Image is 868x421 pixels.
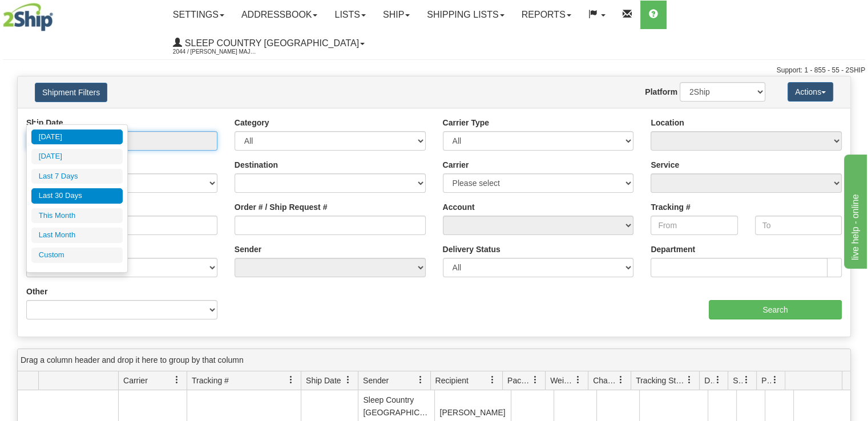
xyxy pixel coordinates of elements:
label: Other [26,286,47,297]
span: Delivery Status [704,375,714,386]
label: Service [651,159,679,171]
a: Addressbook [233,1,326,29]
label: Category [235,117,269,128]
span: Sleep Country [GEOGRAPHIC_DATA] [182,38,359,48]
span: Shipment Issues [733,375,742,386]
span: Recipient [435,375,469,386]
a: Carrier filter column settings [167,370,187,390]
a: Ship Date filter column settings [338,370,358,390]
span: Tracking Status [636,375,685,386]
a: Packages filter column settings [526,370,545,390]
button: Actions [788,82,833,102]
li: [DATE] [31,149,123,164]
span: Packages [507,375,531,386]
a: Lists [326,1,374,29]
div: Support: 1 - 855 - 55 - 2SHIP [3,66,865,75]
li: Last Month [31,228,123,243]
img: logo2044.jpg [3,3,53,31]
li: [DATE] [31,129,123,145]
iframe: chat widget [842,152,867,269]
a: Recipient filter column settings [483,370,502,390]
span: Charge [593,375,617,386]
a: Reports [513,1,580,29]
a: Tracking # filter column settings [281,370,301,390]
span: 2044 / [PERSON_NAME] Major [PERSON_NAME] [173,46,259,58]
input: To [755,216,842,235]
a: Weight filter column settings [568,370,588,390]
a: Ship [374,1,418,29]
li: Last 7 Days [31,169,123,184]
span: Weight [550,375,574,386]
label: Delivery Status [443,244,500,255]
label: Location [651,117,684,128]
a: Pickup Status filter column settings [765,370,785,390]
input: Search [709,300,842,319]
label: Ship Date [26,117,63,128]
label: Sender [235,244,261,255]
a: Settings [164,1,233,29]
span: Sender [363,375,389,386]
span: Carrier [123,375,148,386]
label: Department [651,244,695,255]
li: Custom [31,248,123,263]
a: Shipping lists [418,1,512,29]
a: Charge filter column settings [611,370,631,390]
label: Tracking # [651,201,690,213]
div: grid grouping header [18,349,850,371]
a: Sender filter column settings [411,370,430,390]
label: Platform [645,86,677,98]
li: This Month [31,208,123,224]
a: Tracking Status filter column settings [680,370,699,390]
input: From [651,216,737,235]
span: Pickup Status [761,375,771,386]
div: live help - online [9,7,106,21]
li: Last 30 Days [31,188,123,204]
label: Account [443,201,475,213]
label: Carrier Type [443,117,489,128]
a: Sleep Country [GEOGRAPHIC_DATA] 2044 / [PERSON_NAME] Major [PERSON_NAME] [164,29,373,58]
label: Order # / Ship Request # [235,201,328,213]
label: Carrier [443,159,469,171]
a: Delivery Status filter column settings [708,370,728,390]
span: Ship Date [306,375,341,386]
span: Tracking # [192,375,229,386]
label: Destination [235,159,278,171]
button: Shipment Filters [35,83,107,102]
a: Shipment Issues filter column settings [737,370,756,390]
